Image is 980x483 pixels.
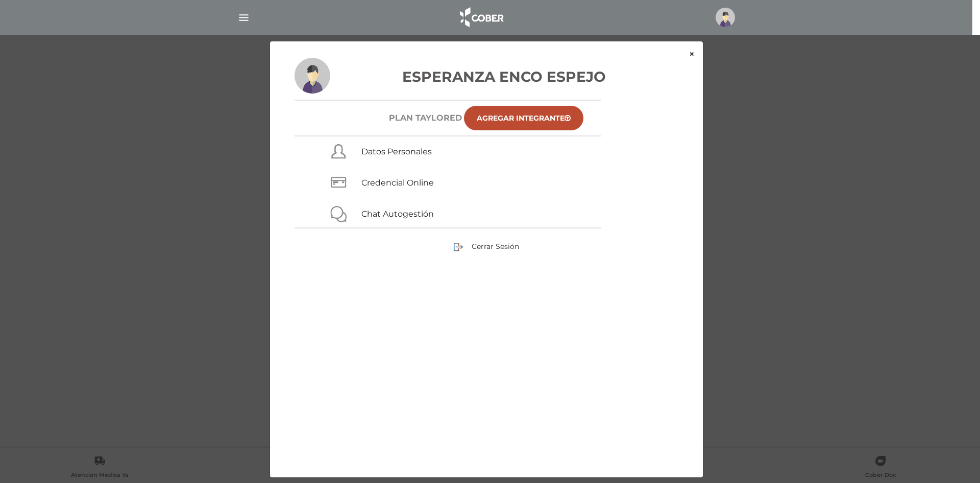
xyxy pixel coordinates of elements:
[389,113,462,123] h6: Plan TAYLORED
[453,241,519,250] a: Cerrar Sesión
[237,11,250,24] img: Cober_menu-lines-white.svg
[361,147,432,156] a: Datos Personales
[454,5,508,30] img: logo_cober_home-white.png
[295,58,330,94] img: profile-placeholder.svg
[472,242,519,251] span: Cerrar Sesión
[295,66,678,87] h3: Esperanza Enco Espejo
[716,8,735,27] img: profile-placeholder.svg
[681,41,703,67] button: ×
[464,106,583,130] a: Agregar Integrante
[361,178,434,188] a: Credencial Online
[361,209,434,219] a: Chat Autogestión
[453,242,463,252] img: sign-out.png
